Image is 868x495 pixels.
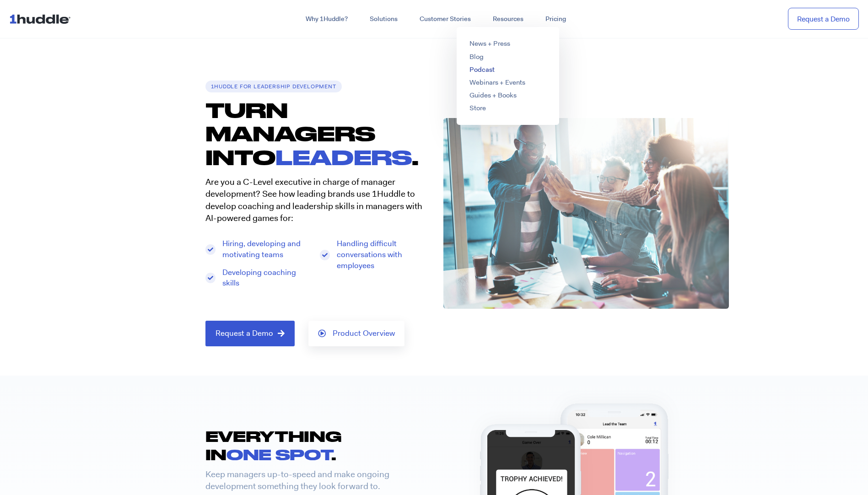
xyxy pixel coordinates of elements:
h6: 1Huddle for LEADERSHIP DEVELOPMENT [205,81,342,92]
p: Are you a C-Level executive in charge of manager development? See how leading brands use 1Huddle ... [205,176,425,225]
a: News + Press [469,39,510,48]
span: Handling difficult conversations with employees [334,238,425,271]
span: Hiring, developing and motivating teams [220,238,311,260]
a: Why 1Huddle? [295,11,359,27]
a: Request a Demo [205,321,295,346]
a: Resources [482,11,534,27]
span: Request a Demo [216,329,273,338]
a: Guides + Books [469,91,517,100]
a: Blog [469,52,484,61]
p: Keep managers up-to-speed and make ongoing development something they look forward to. [205,468,427,493]
a: Podcast [469,65,495,74]
a: Customer Stories [409,11,482,27]
span: Developing coaching skills [220,267,311,289]
a: Product Overview [308,321,404,346]
h2: EVERYTHING IN . [205,427,411,464]
a: Webinars + Events [469,78,525,87]
a: Request a Demo [788,8,859,30]
a: Solutions [359,11,409,27]
a: Store [469,103,486,113]
span: LEADERS [275,145,412,169]
a: Pricing [534,11,577,27]
h1: TURN MANAGERS INTO . [205,98,434,169]
span: Product Overview [333,329,395,338]
img: ... [9,10,75,27]
span: ONE SPOT [226,446,332,463]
